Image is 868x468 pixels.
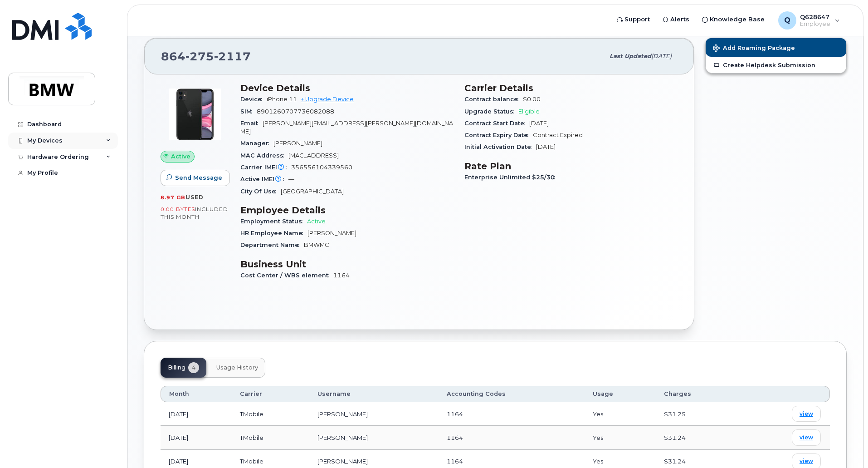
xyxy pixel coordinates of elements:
span: Usage History [216,364,258,371]
span: Contract Start Date [464,120,529,127]
td: TMobile [232,426,309,449]
button: Send Message [161,170,230,186]
span: City Of Use [240,188,281,195]
span: Upgrade Status [464,108,518,115]
td: Yes [585,402,656,426]
span: view [800,434,813,442]
span: 8.97 GB [161,194,185,201]
td: [PERSON_NAME] [309,402,439,426]
a: view [792,429,821,445]
span: 8901260707736082088 [257,108,334,115]
span: 0.00 Bytes [161,206,195,212]
th: Username [309,386,439,402]
h3: Business Unit [240,259,454,270]
span: Department Name [240,241,304,248]
span: 864 [161,49,251,63]
span: Q [784,15,790,26]
span: Contract Expiry Date [464,132,533,138]
h3: Employee Details [240,205,454,216]
a: Create Helpdesk Submission [706,57,846,73]
span: Contract Expired [533,132,583,138]
span: Contract balance [464,96,523,103]
span: Active IMEI [240,176,288,182]
a: Alerts [656,10,696,29]
span: Carrier IMEI [240,164,291,171]
span: 2117 [214,49,251,63]
span: Alerts [670,15,689,24]
span: MAC Address [240,152,288,159]
span: Active [171,152,190,161]
span: HR Employee Name [240,230,307,236]
span: iPhone 11 [267,96,297,103]
span: [DATE] [536,143,556,150]
span: [DATE] [651,53,672,59]
span: 1164 [447,458,463,465]
span: Email [240,120,263,127]
span: view [800,410,813,418]
td: TMobile [232,402,309,426]
span: Initial Activation Date [464,143,536,150]
span: 275 [185,49,214,63]
span: SIM [240,108,257,115]
span: Employment Status [240,218,307,225]
h3: Rate Plan [464,161,678,172]
span: used [185,194,204,201]
span: $0.00 [523,96,541,103]
span: 1164 [447,434,463,441]
th: Accounting Codes [439,386,585,402]
span: 356556104339560 [291,164,352,171]
td: [DATE] [161,402,232,426]
span: Support [624,15,650,24]
div: Q628647 [772,11,846,30]
span: Employee [800,20,830,28]
span: [MAC_ADDRESS] [288,152,339,159]
span: Send Message [175,173,222,182]
th: Month [161,386,232,402]
iframe: Messenger Launcher [829,429,861,461]
a: view [792,406,821,422]
span: Knowledge Base [710,15,765,24]
span: [PERSON_NAME][EMAIL_ADDRESS][PERSON_NAME][DOMAIN_NAME] [240,120,453,135]
h3: Carrier Details [464,83,678,94]
td: [PERSON_NAME] [309,426,439,449]
span: [PERSON_NAME] [307,230,356,236]
td: Yes [585,426,656,449]
div: $31.24 [664,434,732,442]
span: Cost Center / WBS element [240,272,333,279]
span: Manager [240,140,273,147]
span: Add Roaming Package [713,44,795,53]
span: BMWMC [304,241,329,248]
span: 1164 [333,272,350,279]
span: 1164 [447,410,463,418]
span: Active [307,218,326,225]
span: — [288,176,294,182]
div: $31.24 [664,457,732,466]
a: Support [610,10,656,29]
span: view [800,457,813,465]
span: Enterprise Unlimited $25/30 [464,174,560,181]
span: Last updated [610,53,651,59]
a: Knowledge Base [696,10,771,29]
div: $31.25 [664,410,732,419]
button: Add Roaming Package [706,38,846,57]
th: Charges [656,386,740,402]
th: Usage [585,386,656,402]
span: Device [240,96,267,103]
h3: Device Details [240,83,454,94]
img: iPhone_11.jpg [168,87,222,142]
span: Q628647 [800,13,830,20]
td: [DATE] [161,426,232,449]
span: [GEOGRAPHIC_DATA] [281,188,344,195]
span: Eligible [518,108,540,115]
th: Carrier [232,386,309,402]
span: [DATE] [529,120,549,127]
span: [PERSON_NAME] [273,140,322,147]
a: + Upgrade Device [301,96,354,103]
